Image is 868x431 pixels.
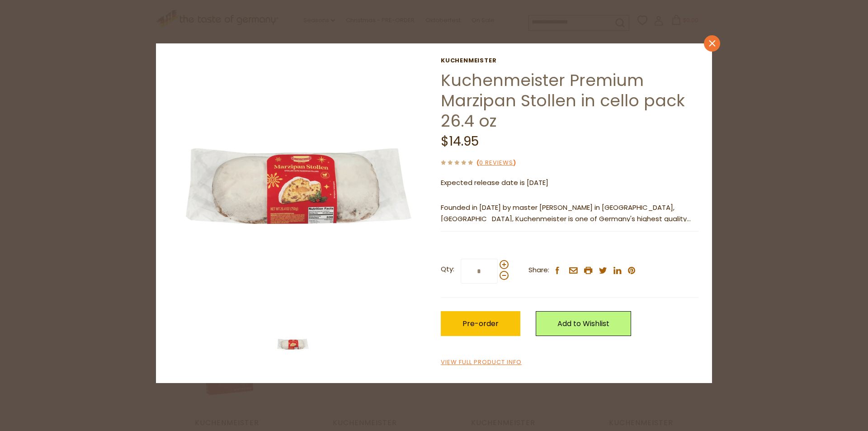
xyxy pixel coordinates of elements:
[441,57,698,64] a: Kuchenmeister
[528,265,549,276] span: Share:
[170,57,428,315] img: Kuchenmeister Marzipan Stollen
[476,158,516,167] span: ( )
[441,69,685,133] a: Kuchenmeister Premium Marzipan Stollen in cello pack 26.4 oz
[441,177,698,189] p: Expected release date is [DATE]
[441,311,520,336] button: Pre-order
[441,264,454,275] strong: Qty:
[441,133,479,150] span: $14.95
[536,311,631,336] a: Add to Wishlist
[441,358,522,367] a: View Full Product Info
[479,158,513,168] a: 0 Reviews
[461,259,498,284] input: Qty:
[275,326,311,362] img: Kuchenmeister Marzipan Stollen
[462,318,499,329] span: Pre-order
[441,202,698,225] p: Founded in [DATE] by master [PERSON_NAME] in [GEOGRAPHIC_DATA], [GEOGRAPHIC_DATA], Kuchenmeister ...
